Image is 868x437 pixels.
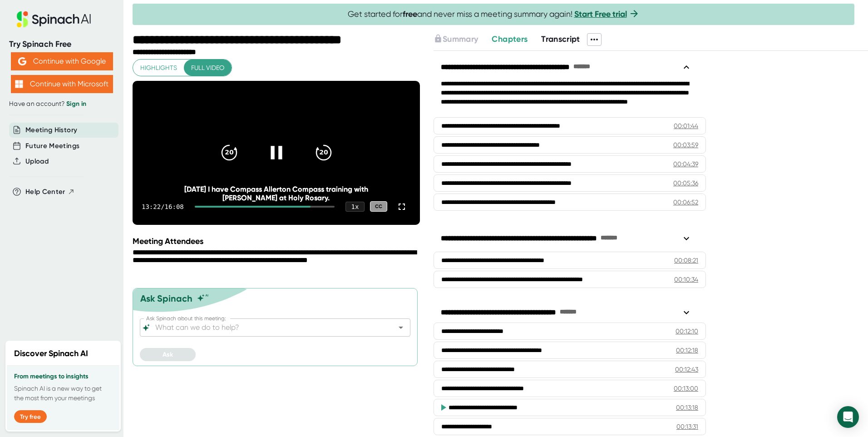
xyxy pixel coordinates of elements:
span: Transcript [541,34,580,44]
span: Chapters [492,34,528,44]
img: Aehbyd4JwY73AAAAAElFTkSuQmCC [18,57,26,65]
span: Help Center [25,187,65,197]
div: 00:12:10 [676,327,698,336]
a: Sign in [66,100,86,108]
button: Continue with Microsoft [11,75,113,93]
b: free [403,9,417,19]
span: Highlights [140,62,177,74]
span: Ask [163,351,173,358]
button: Help Center [25,187,75,197]
div: 00:13:18 [676,403,698,412]
button: Open [395,321,407,334]
button: Full video [184,60,232,76]
button: Highlights [133,60,184,76]
span: Full video [191,62,224,74]
div: 00:12:18 [676,346,698,355]
div: 00:12:43 [675,365,698,374]
div: 1 x [345,202,365,212]
div: Upgrade to access [434,33,492,46]
div: Have an account? [9,100,114,108]
p: Spinach AI is a new way to get the most from your meetings [14,384,112,403]
div: 13:22 / 16:08 [142,203,184,210]
div: Ask Spinach [140,293,192,304]
div: 00:01:44 [674,121,698,130]
button: Try free [14,410,47,423]
div: Meeting Attendees [133,236,422,246]
button: Future Meetings [25,141,79,151]
div: CC [370,201,387,212]
div: 00:10:34 [674,275,698,284]
button: Ask [140,348,196,361]
div: 00:03:59 [673,140,698,149]
div: 00:13:00 [674,384,698,393]
div: 00:05:36 [673,179,698,188]
button: Summary [434,33,478,45]
div: 00:08:21 [674,256,698,265]
h2: Discover Spinach AI [14,348,88,360]
button: Upload [25,156,49,167]
a: Start Free trial [574,9,627,19]
div: 00:06:52 [673,198,698,207]
div: 00:04:39 [673,159,698,169]
h3: From meetings to insights [14,373,112,380]
input: What can we do to help? [153,321,381,334]
div: 00:13:31 [676,422,698,431]
button: Transcript [541,33,580,45]
div: Try Spinach Free [9,39,114,50]
span: Get started for and never miss a meeting summary again! [348,9,640,20]
span: Summary [443,34,478,44]
button: Continue with Google [11,52,113,70]
button: Meeting History [25,125,77,135]
div: Open Intercom Messenger [837,406,859,428]
button: Chapters [492,33,528,45]
div: [DATE] I have Compass Allerton Compass training with [PERSON_NAME] at Holy Rosary. [161,185,391,202]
